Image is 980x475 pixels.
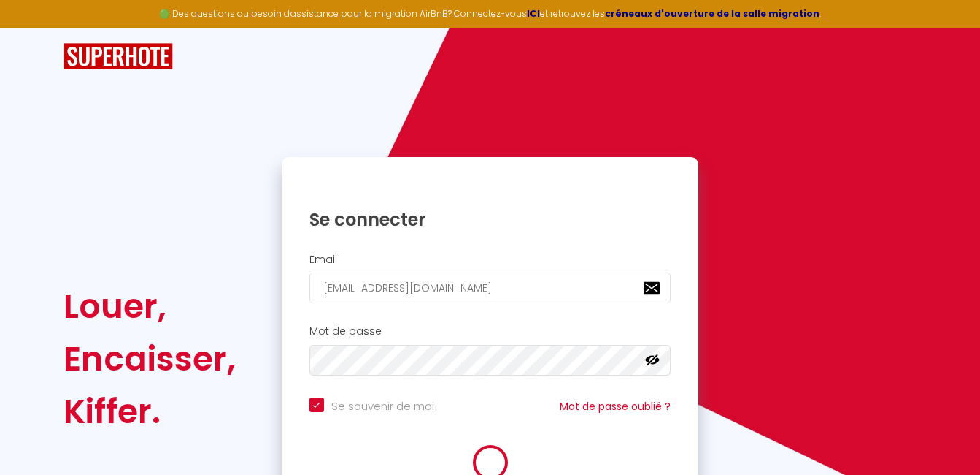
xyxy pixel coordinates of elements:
h2: Email [309,254,671,266]
div: Kiffer. [63,385,236,438]
h2: Mot de passe [309,325,671,338]
a: ICI [527,7,540,20]
a: créneaux d'ouverture de la salle migration [605,7,819,20]
h1: Se connecter [309,208,671,231]
img: SuperHote logo [63,43,173,70]
div: Encaisser, [63,332,236,385]
a: Mot de passe oublié ? [560,399,671,414]
input: Ton Email [309,273,671,303]
button: Ouvrir le widget de chat LiveChat [12,6,55,50]
div: Louer, [63,280,236,332]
